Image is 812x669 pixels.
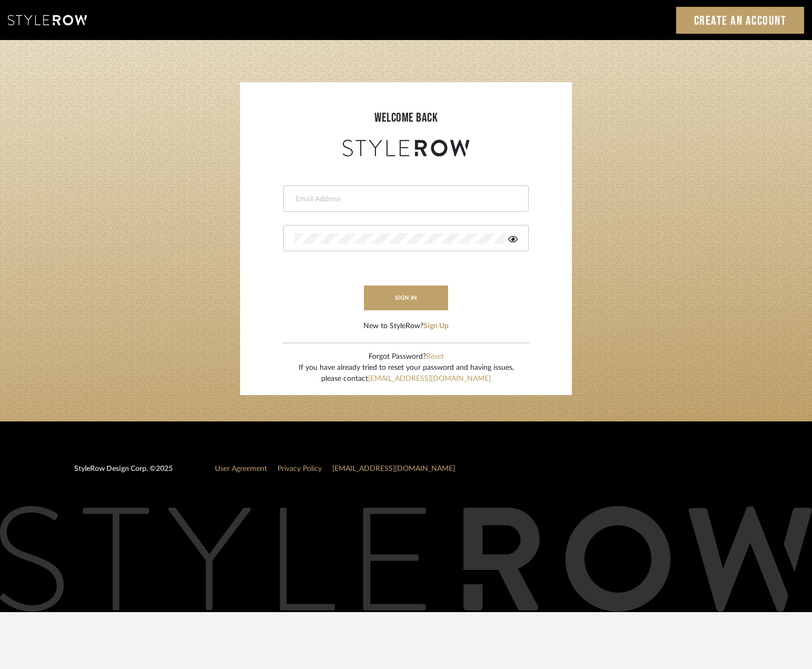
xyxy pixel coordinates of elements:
[364,286,448,310] button: sign in
[363,321,449,332] div: New to StyleRow?
[426,351,444,362] button: Reset
[251,109,561,127] div: welcome back
[332,465,455,473] a: [EMAIL_ADDRESS][DOMAIN_NAME]
[676,7,805,34] a: Create an Account
[74,464,173,483] div: StyleRow Design Corp. ©2025
[299,362,514,385] div: If you have already tried to reset your password and having issues, please contact
[294,194,515,204] input: Email Address
[278,465,322,473] a: Privacy Policy
[215,465,267,473] a: User Agreement
[368,375,491,382] a: [EMAIL_ADDRESS][DOMAIN_NAME]
[299,351,514,362] div: Forgot Password?
[423,321,449,332] button: Sign Up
